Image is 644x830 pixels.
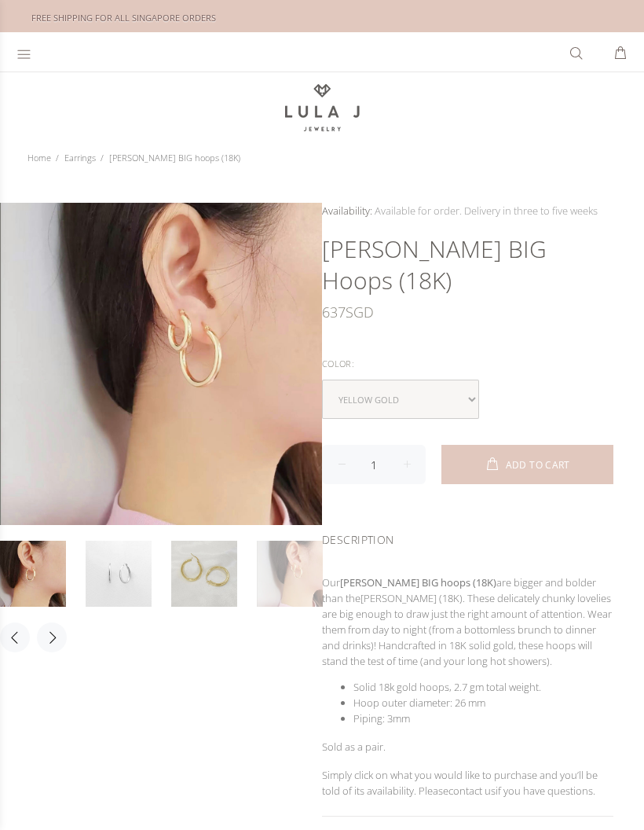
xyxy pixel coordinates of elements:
[353,695,613,711] li: Hoop outer diameter: 26 mm
[37,622,67,652] button: Next
[322,512,613,562] div: DESCRIPTION
[360,591,463,605] a: [PERSON_NAME] (18K)
[322,296,346,328] span: 637
[340,575,496,589] b: [PERSON_NAME] BIG hoops (18K)
[322,204,372,218] span: Availability:
[24,9,620,27] div: FREE SHIPPING FOR ALL SINGAPORE ORDERS
[353,711,613,726] li: Piping: 3mm
[322,575,613,669] p: Our are bigger and bolder than the . These delicately chunky lovelies are big enough to draw just...
[375,204,598,218] span: Available for order. Delivery in three to five weeks
[322,354,613,374] div: Color:
[353,679,613,695] li: Solid 18k gold hoops, 2.7 gm total weight.
[322,296,613,328] div: SGD
[322,739,613,755] p: Sold as a pair.
[448,784,496,798] a: contact us
[322,767,613,799] p: Simply click on what you would like to purchase and you’ll be told of its availability. Please if...
[441,445,613,484] button: ADD TO CART
[506,461,570,470] span: ADD TO CART
[322,233,613,296] h1: [PERSON_NAME] BIG hoops (18K)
